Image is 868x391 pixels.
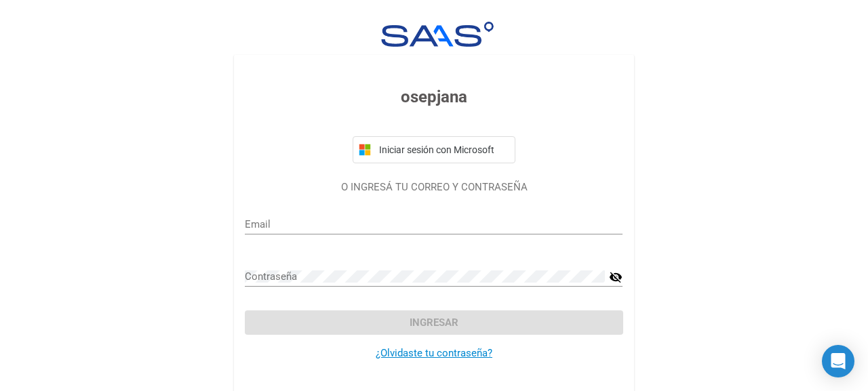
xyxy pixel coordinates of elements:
[609,269,623,285] mat-icon: visibility_off
[376,347,492,359] a: ¿Olvidaste tu contraseña?
[376,144,509,155] span: Iniciar sesión con Microsoft
[353,136,515,163] button: Iniciar sesión con Microsoft
[245,85,623,109] h3: osepjana
[822,345,854,377] div: Open Intercom Messenger
[245,310,623,335] button: Ingresar
[410,316,458,329] span: Ingresar
[245,180,623,195] p: O INGRESÁ TU CORREO Y CONTRASEÑA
